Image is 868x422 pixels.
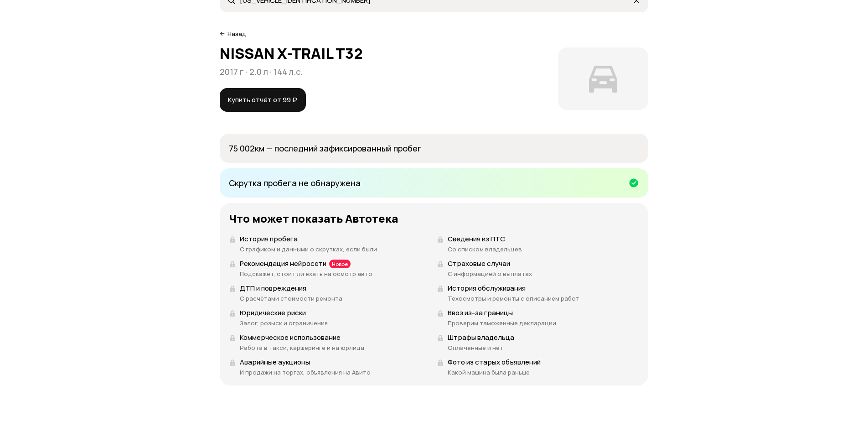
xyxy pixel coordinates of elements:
p: Со списком владельцев [448,245,522,253]
p: Коммерческое использование [240,333,364,343]
img: CtPc6X3d0qZxYN39oxDGdHkZ4gP3d5XmdU3yaQAAAABJRU5ErkJggg== [558,47,648,110]
p: Сведения из ПТС [448,234,522,244]
p: С информацией о выплатах [448,270,532,278]
h1: NISSAN X-TRAIL T32 [220,45,363,62]
p: История пробега [240,234,377,244]
p: Аварийные аукционы [240,357,371,367]
p: Фото из старых объявлений [448,357,541,367]
p: С графиком и данными о скрутках, если были [240,245,377,253]
p: Работа в такси, каршеринге и на юрлица [240,344,364,352]
p: Проверим таможенные декларации [448,319,556,327]
span: Рекомендация нейросети [240,259,326,268]
p: Какой машина была раньше [448,368,541,376]
div: Новое [329,260,351,268]
p: Ввоз из-за границы [448,308,556,318]
p: Страховые случаи [448,259,532,269]
p: 75 002 км — последний зафиксированный пробег [229,143,639,154]
p: История обслуживания [448,283,579,293]
p: Техосмотры и ремонты с описанием работ [448,294,579,302]
p: Скрутка пробега не обнаружена [229,177,361,188]
p: 2017 г · 2.0 л · 144 л.c. [220,66,363,77]
p: Штрафы владельца [448,333,514,343]
button: Купить отчёт от 99 ₽ [220,88,306,112]
p: С расчётами стоимости ремонта [240,294,342,302]
p: Юридические риски [240,308,328,318]
p: Подскажет, стоит ли ехать на осмотр авто [240,270,372,278]
p: Залог, розыск и ограничения [240,319,328,327]
p: Назад [227,30,246,38]
h3: Что может показать Автотека [229,212,639,225]
p: ДТП и повреждения [240,283,342,293]
p: Оплаченные и нет [448,344,514,352]
span: Купить отчёт от 99 ₽ [228,95,297,104]
p: И продажи на торгах, объявления на Авито [240,368,371,376]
